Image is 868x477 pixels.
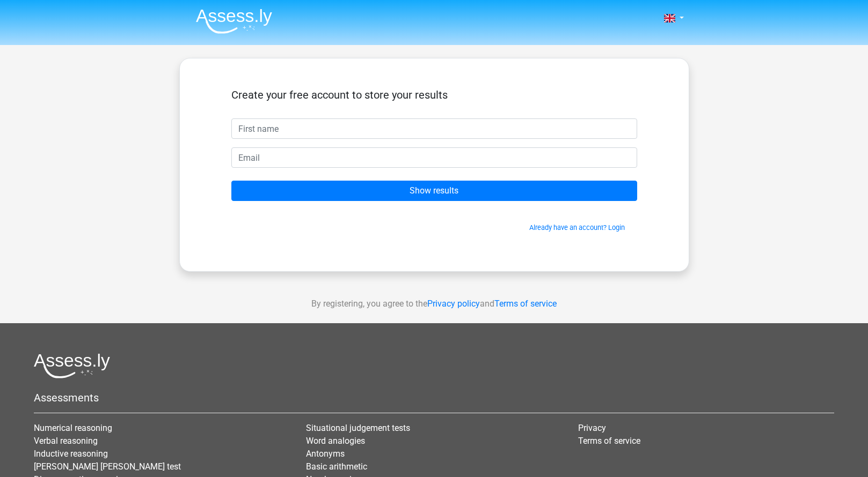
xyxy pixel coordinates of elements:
[231,118,637,139] input: First name
[578,423,606,433] a: Privacy
[34,461,181,472] a: [PERSON_NAME] [PERSON_NAME] test
[306,436,365,446] a: Word analogies
[306,423,410,433] a: Situational judgement tests
[196,9,272,34] img: Assessly
[34,449,108,459] a: Inductive reasoning
[34,391,834,404] h5: Assessments
[34,423,112,433] a: Numerical reasoning
[231,147,637,168] input: Email
[34,353,110,378] img: Assessly logo
[306,449,345,459] a: Antonyms
[578,436,640,446] a: Terms of service
[231,181,637,201] input: Show results
[494,299,557,309] a: Terms of service
[231,88,637,101] h5: Create your free account to store your results
[306,461,367,472] a: Basic arithmetic
[427,299,480,309] a: Privacy policy
[529,223,625,232] a: Already have an account? Login
[34,436,98,446] a: Verbal reasoning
